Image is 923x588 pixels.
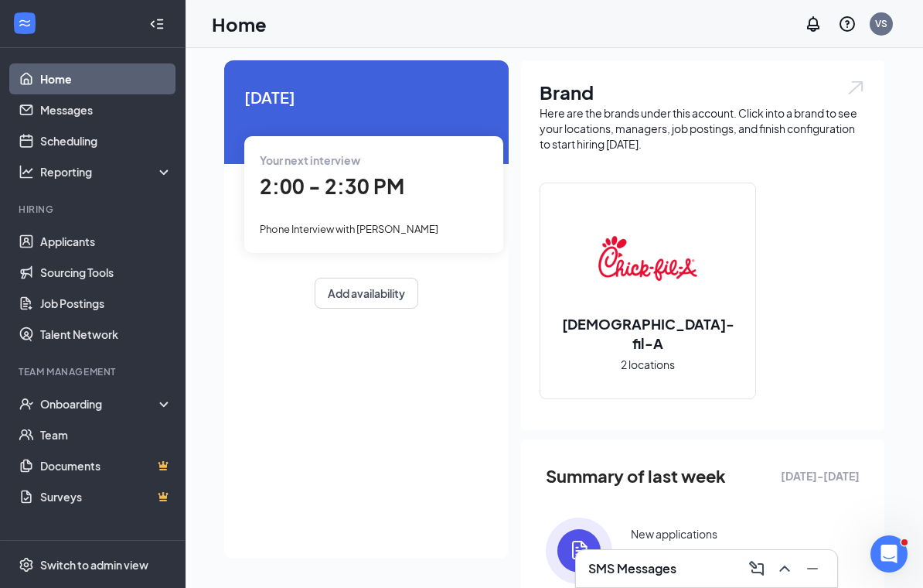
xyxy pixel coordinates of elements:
a: Scheduling [40,125,172,156]
svg: WorkstreamLogo [17,15,32,31]
svg: Collapse [149,16,165,32]
svg: Analysis [19,164,34,179]
svg: Settings [19,557,34,573]
div: Reporting [40,164,173,179]
img: open.6027fd2a22e1237b5b06.svg [846,79,866,97]
div: New applications [631,526,717,542]
div: Switch to admin view [40,557,148,573]
div: Onboarding [40,396,159,412]
span: [DATE] - [DATE] [781,467,860,484]
button: Minimize [800,556,825,581]
span: [DATE] [244,85,489,109]
img: Chick-fil-A [598,209,697,308]
button: ComposeMessage [744,556,769,581]
span: Summary of last week [546,463,726,490]
div: Here are the brands under this account. Click into a brand to see your locations, managers, job p... [540,105,866,152]
a: Team [40,419,172,450]
a: Talent Network [40,319,172,350]
span: Phone Interview with [PERSON_NAME] [260,223,438,235]
a: Messages [40,94,172,125]
button: ChevronUp [772,556,797,581]
a: Job Postings [40,288,172,319]
svg: UserCheck [19,396,34,412]
div: Team Management [19,365,169,378]
span: 2 locations [621,356,675,373]
div: VS [875,17,887,30]
img: icon [546,518,612,584]
a: Home [40,63,172,94]
a: Sourcing Tools [40,257,172,288]
a: SurveysCrown [40,481,172,512]
div: Hiring [19,203,169,216]
h2: [DEMOGRAPHIC_DATA]-fil-A [540,314,755,353]
span: Your next interview [260,153,360,167]
button: Add availability [315,278,418,309]
svg: Minimize [803,559,822,578]
svg: ChevronUp [775,559,794,578]
a: Applicants [40,226,172,257]
svg: QuestionInfo [838,15,857,33]
span: 11 [631,548,717,576]
svg: ComposeMessage [748,559,766,578]
span: 2:00 - 2:30 PM [260,173,404,199]
a: DocumentsCrown [40,450,172,481]
h1: Home [212,11,267,37]
h3: SMS Messages [588,560,676,577]
svg: Notifications [804,15,823,33]
iframe: Intercom live chat [870,535,908,573]
h1: Brand [540,79,866,105]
